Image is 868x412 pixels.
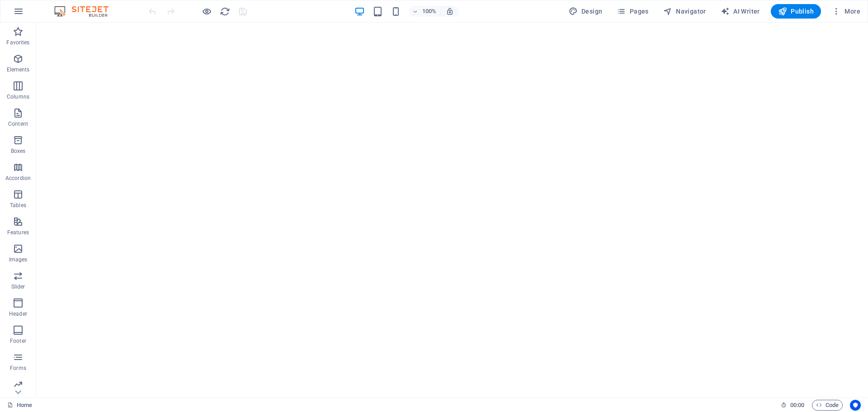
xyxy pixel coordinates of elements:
p: Favorites [6,39,29,46]
h6: 100% [422,6,437,17]
button: Usercentrics [850,400,861,411]
button: AI Writer [717,4,764,19]
i: On resize automatically adjust zoom level to fit chosen device. [446,7,454,15]
h6: Session time [781,400,805,411]
button: Code [812,400,843,411]
button: Navigator [660,4,710,19]
button: Publish [771,4,821,19]
p: Accordion [5,175,31,182]
p: Boxes [11,147,26,155]
p: Tables [10,202,26,209]
p: Features [7,229,29,236]
span: Publish [778,7,814,16]
p: Elements [7,66,30,73]
button: reload [219,6,230,17]
span: : [797,402,798,408]
button: Click here to leave preview mode and continue editing [201,6,212,17]
span: Code [816,400,839,411]
button: More [828,4,864,19]
p: Content [8,120,28,128]
span: Design [569,7,603,16]
span: AI Writer [721,7,760,16]
p: Header [9,310,27,317]
span: 00 00 [790,400,804,411]
button: Design [565,4,606,19]
img: Editor Logo [52,6,120,17]
p: Slider [11,283,25,290]
p: Columns [7,93,29,100]
i: Reload page [220,6,230,17]
p: Footer [10,337,26,345]
button: 100% [409,6,441,17]
p: Forms [10,365,26,372]
span: Navigator [663,7,706,16]
button: Pages [613,4,652,19]
p: Images [9,256,28,263]
span: More [832,7,860,16]
a: Click to cancel selection. Double-click to open Pages [7,400,32,411]
span: Pages [617,7,648,16]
